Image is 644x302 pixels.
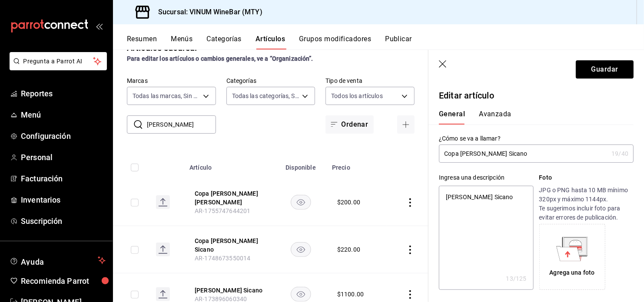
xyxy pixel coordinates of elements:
button: Pregunta a Parrot AI [10,52,107,70]
div: $ 200.00 [337,198,360,207]
span: Suscripción [21,215,106,227]
span: AR-1755747644201 [195,207,250,214]
span: Menú [21,109,106,121]
button: availability-product [291,287,311,302]
th: Disponible [275,151,327,179]
div: $ 1100.00 [337,290,364,299]
button: Menús [171,35,193,49]
label: Tipo de venta [325,78,415,84]
div: 13 /125 [506,274,527,283]
label: Marcas [127,78,216,84]
button: actions [406,246,415,254]
button: Grupos modificadores [299,35,371,49]
button: Avanzada [479,110,511,125]
span: Inventarios [21,194,106,206]
button: actions [406,290,415,299]
p: JPG o PNG hasta 10 MB mínimo 320px y máximo 1144px. Te sugerimos incluir foto para evitar errores... [539,186,634,222]
button: edit-product-location [195,189,264,207]
span: Ayuda [21,255,94,266]
button: edit-product-location [195,236,264,254]
button: Ordenar [325,115,373,134]
div: Agrega una foto [550,268,595,277]
a: Pregunta a Parrot AI [6,63,107,72]
p: Foto [539,173,634,182]
label: Categorías [226,78,315,84]
span: Pregunta a Parrot AI [23,57,93,66]
button: Publicar [385,35,412,49]
button: actions [406,198,415,207]
button: Artículos [256,35,285,49]
label: ¿Cómo se va a llamar? [439,136,634,142]
span: Configuración [21,130,106,142]
span: AR-1748673550014 [195,255,250,262]
span: Todas las categorías, Sin categoría [232,92,299,100]
div: navigation tabs [127,35,644,49]
span: Recomienda Parrot [21,275,106,287]
div: $ 220.00 [337,245,360,254]
span: Personal [21,151,106,163]
button: edit-product-location [195,286,264,295]
div: 19 /40 [611,149,628,158]
span: Todos los artículos [331,92,383,100]
input: Buscar artículo [147,116,216,133]
span: Reportes [21,88,106,99]
button: General [439,110,465,125]
button: availability-product [291,195,311,210]
p: Editar artículo [439,89,634,102]
button: availability-product [291,242,311,257]
button: Categorías [207,35,242,49]
div: Agrega una foto [541,226,603,288]
th: Precio [327,151,387,179]
strong: Para editar los artículos o cambios generales, ve a “Organización”. [127,55,313,62]
div: navigation tabs [439,110,623,125]
th: Artículo [184,151,275,179]
h3: Sucursal: VINUM WineBar (MTY) [151,7,262,17]
button: Resumen [127,35,157,49]
button: Guardar [576,60,634,79]
div: Ingresa una descripción [439,173,533,182]
span: Todas las marcas, Sin marca [133,92,200,100]
button: open_drawer_menu [96,23,103,30]
span: Facturación [21,173,106,184]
